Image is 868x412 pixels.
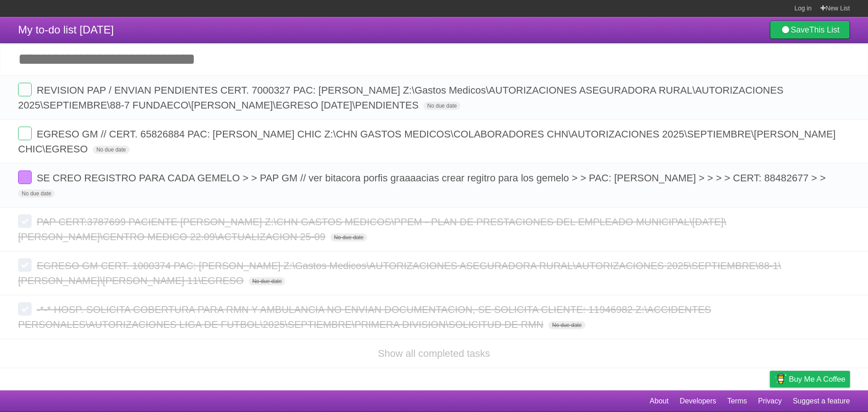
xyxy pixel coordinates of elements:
[18,24,114,36] span: My to-do list [DATE]
[679,393,716,410] a: Developers
[789,371,845,387] span: Buy me a coffee
[770,21,850,39] a: SaveThis List
[774,371,787,387] img: Buy me a coffee
[424,102,460,110] span: No due date
[330,233,367,242] span: No due date
[18,85,783,111] span: REVISION PAP / ENVIAN PENDIENTES CERT. 7000327 PAC: [PERSON_NAME] Z:\Gastos Medicos\AUTORIZACIONE...
[18,258,32,272] label: Done
[18,83,32,96] label: Done
[18,189,55,198] span: No due date
[809,25,840,34] b: This List
[93,146,129,154] span: No due date
[770,371,850,388] a: Buy me a coffee
[650,393,669,410] a: About
[18,214,32,228] label: Done
[37,172,828,184] span: SE CREO REGISTRO PARA CADA GEMELO > > PAP GM // ver bitacora porfis graaaacias crear regitro para...
[249,277,285,285] span: No due date
[18,128,835,155] span: EGRESO GM // CERT. 65826884 PAC: [PERSON_NAME] CHIC Z:\CHN GASTOS MEDICOS\COLABORADORES CHN\AUTOR...
[548,321,585,329] span: No due date
[18,127,32,140] label: Done
[727,393,747,410] a: Terms
[18,304,711,330] span: -*-* HOSP. SOLICITA COBERTURA PARA RMN Y AMBULANCIA NO ENVIAN DOCUMENTACION, SE SOLICITA CLIENTE:...
[18,170,32,184] label: Done
[793,393,850,410] a: Suggest a feature
[18,216,726,242] span: PAP CERT:3787699 PACIENTE [PERSON_NAME] Z:\CHN GASTOS MEDICOS\PPEM - PLAN DE PRESTACIONES DEL EMP...
[378,348,490,359] a: Show all completed tasks
[758,393,782,410] a: Privacy
[18,260,781,286] span: EGRESO GM CERT. 1000374 PAC: [PERSON_NAME] Z:\Gastos Medicos\AUTORIZACIONES ASEGURADORA RURAL\AUT...
[18,302,32,316] label: Done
